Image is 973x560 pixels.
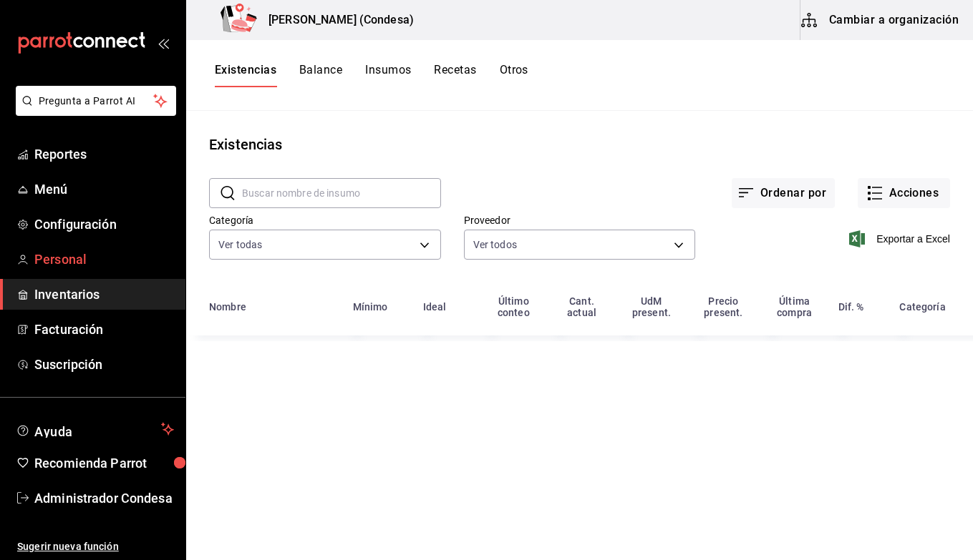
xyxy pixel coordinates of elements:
[209,301,246,313] div: Nombre
[158,37,169,49] button: open_drawer_menu
[209,215,441,225] label: Categoría
[34,144,174,164] span: Reportes
[500,63,528,87] button: Otros
[209,134,282,155] div: Existencias
[16,86,176,116] button: Pregunta a Parrot AI
[34,421,155,438] span: Ayuda
[556,295,606,318] div: Cant. actual
[242,179,441,207] input: Buscar nombre de insumo
[34,488,174,508] span: Administrador Condesa
[34,250,174,269] span: Personal
[423,301,447,313] div: Ideal
[838,301,864,313] div: Dif. %
[434,63,476,87] button: Recetas
[353,301,388,313] div: Mínimo
[39,94,154,109] span: Pregunta a Parrot AI
[473,237,517,252] span: Ver todos
[218,237,262,252] span: Ver todas
[215,63,276,87] button: Existencias
[257,11,414,29] h3: [PERSON_NAME] (Condesa)
[464,215,696,225] label: Proveedor
[365,63,411,87] button: Insumos
[34,215,174,234] span: Configuración
[299,63,342,87] button: Balance
[34,453,174,473] span: Recomienda Parrot
[10,104,176,119] a: Pregunta a Parrot AI
[34,355,174,374] span: Suscripción
[899,301,945,313] div: Categoría
[858,178,950,208] button: Acciones
[852,230,950,247] button: Exportar a Excel
[732,178,835,208] button: Ordenar por
[215,63,528,87] div: navigation tabs
[624,295,679,318] div: UdM present.
[34,285,174,304] span: Inventarios
[488,295,539,318] div: Último conteo
[768,295,821,318] div: Última compra
[17,539,174,554] span: Sugerir nueva función
[696,295,750,318] div: Precio present.
[34,320,174,339] span: Facturación
[34,180,174,199] span: Menú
